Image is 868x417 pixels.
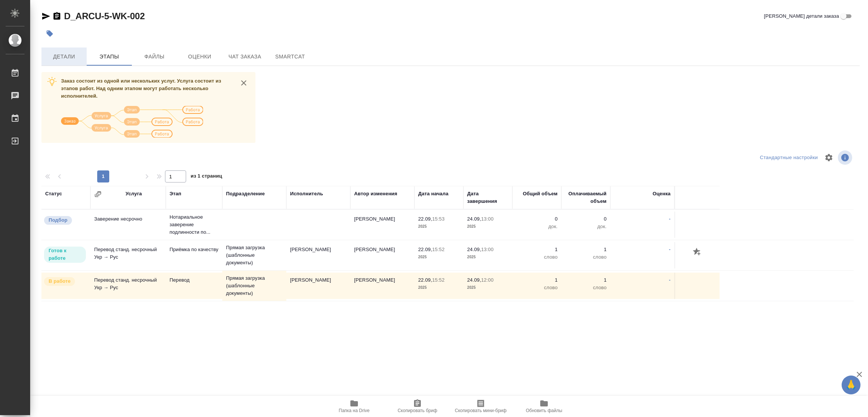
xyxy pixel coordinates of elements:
[45,190,62,198] div: Статус
[125,190,142,198] div: Услуга
[565,223,607,230] p: док.
[691,246,704,259] button: Добавить оценку
[90,242,166,268] td: Перевод станд. несрочный Укр → Рус
[481,216,494,222] p: 13:00
[481,277,494,283] p: 12:00
[272,52,308,61] span: SmartCat
[354,190,397,198] div: Автор изменения
[820,149,838,167] span: Настроить таблицу
[418,284,460,291] p: 2025
[467,223,509,230] p: 2025
[669,247,671,252] a: -
[845,377,857,393] span: 🙏
[418,223,460,230] p: 2025
[226,190,265,198] div: Подразделение
[565,253,607,261] p: слово
[432,247,445,252] p: 15:52
[90,212,166,238] td: Заверение несрочно
[764,12,839,20] span: [PERSON_NAME] детали заказа
[41,25,58,42] button: Добавить тэг
[842,376,860,394] button: 🙏
[565,246,607,253] p: 1
[758,152,820,164] div: split button
[565,215,607,223] p: 0
[350,273,414,299] td: [PERSON_NAME]
[418,190,448,198] div: Дата начала
[227,52,263,61] span: Чат заказа
[90,273,166,299] td: Перевод станд. несрочный Укр → Рус
[467,277,481,283] p: 24.09,
[432,216,445,222] p: 15:53
[286,273,350,299] td: [PERSON_NAME]
[290,190,323,198] div: Исполнитель
[238,77,249,89] button: close
[516,253,558,261] p: слово
[46,52,82,61] span: Детали
[94,190,102,198] button: Сгруппировать
[64,11,145,21] a: D_ARCU-5-WK-002
[222,271,286,301] td: Прямая загрузка (шаблонные документы)
[170,190,181,198] div: Этап
[467,284,509,291] p: 2025
[481,247,494,252] p: 13:00
[418,277,432,283] p: 22.09,
[41,12,50,21] button: Скопировать ссылку для ЯМессенджера
[170,213,219,236] p: Нотариальное заверение подлинности по...
[191,172,222,182] span: из 1 страниц
[516,284,558,291] p: слово
[418,216,432,222] p: 22.09,
[418,253,460,261] p: 2025
[516,215,558,223] p: 0
[136,52,173,61] span: Файлы
[91,52,127,61] span: Этапы
[669,216,671,222] a: -
[523,190,558,198] div: Общий объем
[61,78,221,99] span: Заказ состоит из одной или нескольких услуг. Услуга состоит из этапов работ. Над одним этапом мог...
[418,247,432,252] p: 22.09,
[286,242,350,268] td: [PERSON_NAME]
[350,212,414,238] td: [PERSON_NAME]
[516,276,558,284] p: 1
[838,150,854,165] span: Посмотреть информацию
[170,246,219,253] p: Приёмка по качеству
[467,190,509,205] div: Дата завершения
[49,247,81,262] p: Готов к работе
[49,216,67,224] p: Подбор
[565,276,607,284] p: 1
[222,240,286,270] td: Прямая загрузка (шаблонные документы)
[516,223,558,230] p: док.
[653,190,671,198] div: Оценка
[467,247,481,252] p: 24.09,
[669,277,671,283] a: -
[49,277,70,285] p: В работе
[52,12,61,21] button: Скопировать ссылку
[182,52,218,61] span: Оценки
[350,242,414,268] td: [PERSON_NAME]
[565,284,607,291] p: слово
[516,246,558,253] p: 1
[432,277,445,283] p: 15:52
[565,190,607,205] div: Оплачиваемый объем
[467,253,509,261] p: 2025
[467,216,481,222] p: 24.09,
[170,276,219,284] p: Перевод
